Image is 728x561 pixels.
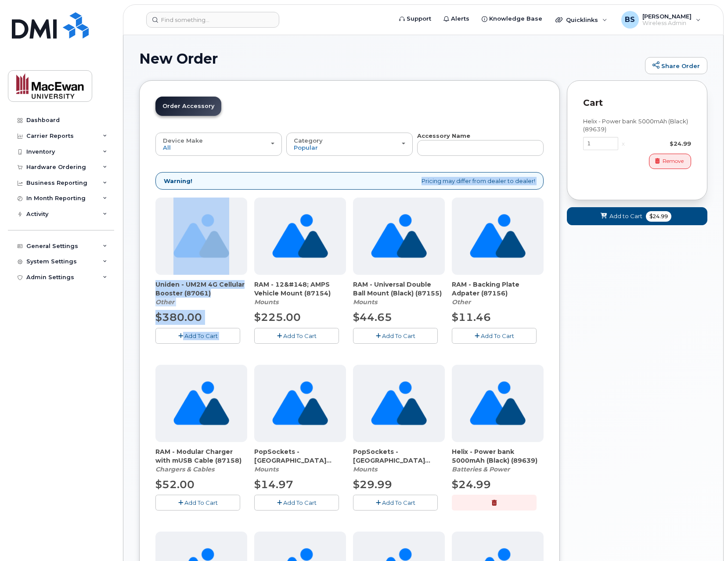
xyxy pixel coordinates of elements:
[155,495,240,510] button: Add To Cart
[155,133,282,155] button: Device Make All
[272,198,328,275] img: no_image_found-2caef05468ed5679b831cfe6fc140e25e0c280774317ffc20a367ab7fd17291e.png
[254,280,346,298] span: RAM - 12&#148; AMPS Vehicle Mount (87154)
[481,332,514,339] span: Add To Cart
[155,465,214,473] em: Chargers & Cables
[254,298,278,306] em: Mounts
[254,478,293,491] span: $14.97
[417,132,470,139] strong: Accessory Name
[254,465,278,473] em: Mounts
[155,280,247,298] span: Uniden - UM2M 4G Cellular Booster (87061)
[353,447,445,465] span: PopSockets - [GEOGRAPHIC_DATA] Black (87303)
[353,328,438,343] button: Add To Cart
[184,332,218,339] span: Add To Cart
[184,499,218,506] span: Add To Cart
[452,328,537,343] button: Add To Cart
[163,144,171,151] span: All
[663,157,684,165] span: Remove
[353,280,445,306] div: RAM - Universal Double Ball Mount (Black) (87155)
[294,144,318,151] span: Popular
[353,311,392,324] span: $44.65
[254,328,339,343] button: Add To Cart
[155,311,202,324] span: $380.00
[452,465,510,473] em: Batteries & Power
[254,311,301,324] span: $225.00
[164,177,192,185] strong: Warning!
[353,447,445,474] div: PopSockets - Mount PopWallet+ Black (87303)
[283,332,317,339] span: Add To Cart
[618,140,628,148] div: x
[272,365,328,442] img: no_image_found-2caef05468ed5679b831cfe6fc140e25e0c280774317ffc20a367ab7fd17291e.png
[254,447,346,474] div: PopSockets - Mount PopWallet Black (87298)
[155,298,174,306] em: Other
[155,447,247,465] span: RAM - Modular Charger with mUSB Cable (87158)
[371,365,427,442] img: no_image_found-2caef05468ed5679b831cfe6fc140e25e0c280774317ffc20a367ab7fd17291e.png
[382,499,415,506] span: Add To Cart
[283,499,317,506] span: Add To Cart
[382,332,415,339] span: Add To Cart
[155,280,247,306] div: Uniden - UM2M 4G Cellular Booster (87061)
[452,311,491,324] span: $11.46
[254,280,346,306] div: RAM - 12&#148; AMPS Vehicle Mount (87154)
[353,495,438,510] button: Add To Cart
[353,478,392,491] span: $29.99
[353,280,445,298] span: RAM - Universal Double Ball Mount (Black) (87155)
[646,211,671,222] span: $24.99
[645,57,707,75] a: Share Order
[173,365,229,442] img: no_image_found-2caef05468ed5679b831cfe6fc140e25e0c280774317ffc20a367ab7fd17291e.png
[649,154,691,169] button: Remove
[162,103,214,109] span: Order Accessory
[628,140,691,148] div: $24.99
[452,280,544,306] div: RAM - Backing Plate Adpater (87156)
[452,447,544,474] div: Helix - Power bank 5000mAh (Black) (89639)
[470,365,526,442] img: no_image_found-2caef05468ed5679b831cfe6fc140e25e0c280774317ffc20a367ab7fd17291e.png
[155,172,544,190] div: Pricing may differ from dealer to dealer!
[583,117,691,133] div: Helix - Power bank 5000mAh (Black) (89639)
[567,207,707,225] button: Add to Cart $24.99
[452,447,544,465] span: Helix - Power bank 5000mAh (Black) (89639)
[294,137,323,144] span: Category
[254,495,339,510] button: Add To Cart
[470,198,526,275] img: no_image_found-2caef05468ed5679b831cfe6fc140e25e0c280774317ffc20a367ab7fd17291e.png
[139,51,641,66] h1: New Order
[583,97,691,109] p: Cart
[452,280,544,298] span: RAM - Backing Plate Adpater (87156)
[173,198,229,275] img: no_image_found-2caef05468ed5679b831cfe6fc140e25e0c280774317ffc20a367ab7fd17291e.png
[286,133,413,155] button: Category Popular
[155,478,195,491] span: $52.00
[163,137,203,144] span: Device Make
[254,447,346,465] span: PopSockets - [GEOGRAPHIC_DATA] Black (87298)
[371,198,427,275] img: no_image_found-2caef05468ed5679b831cfe6fc140e25e0c280774317ffc20a367ab7fd17291e.png
[353,465,377,473] em: Mounts
[155,328,240,343] button: Add To Cart
[452,298,471,306] em: Other
[452,478,491,491] span: $24.99
[155,447,247,474] div: RAM - Modular Charger with mUSB Cable (87158)
[353,298,377,306] em: Mounts
[609,212,642,220] span: Add to Cart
